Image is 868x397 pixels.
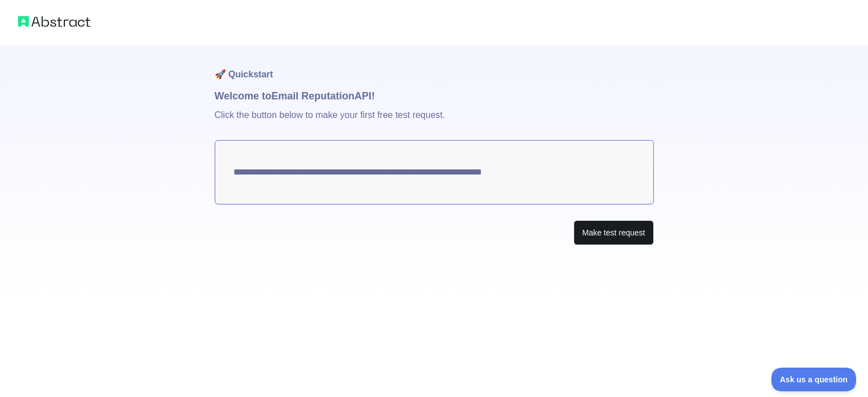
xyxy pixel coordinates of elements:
[215,104,654,140] p: Click the button below to make your first free test request.
[215,88,654,104] h1: Welcome to Email Reputation API!
[215,45,654,88] h1: 🚀 Quickstart
[18,14,90,29] img: Abstract logo
[771,368,857,391] iframe: Toggle Customer Support
[574,220,653,246] button: Make test request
